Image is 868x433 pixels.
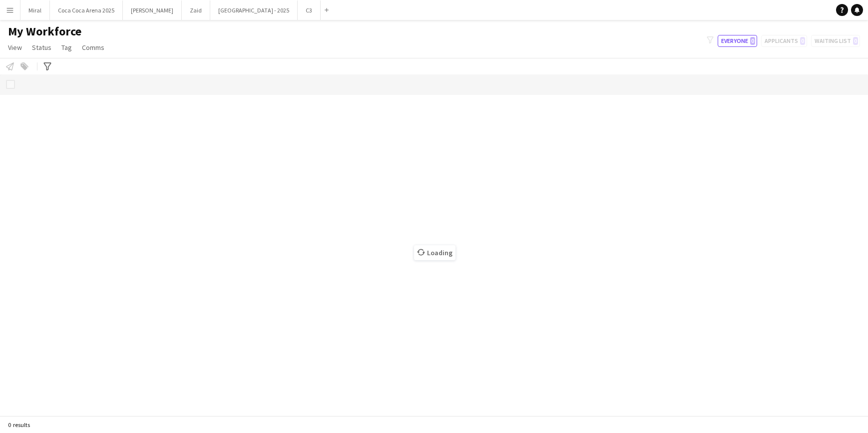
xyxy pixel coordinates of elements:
[414,245,455,260] span: Loading
[8,24,81,39] span: My Workforce
[78,41,108,54] a: Comms
[182,0,210,20] button: Zaid
[61,43,72,52] span: Tag
[210,0,298,20] button: [GEOGRAPHIC_DATA] - 2025
[20,0,50,20] button: Miral
[82,43,104,52] span: Comms
[750,37,755,45] span: 0
[57,41,76,54] a: Tag
[123,0,182,20] button: [PERSON_NAME]
[32,43,51,52] span: Status
[298,0,321,20] button: C3
[50,0,123,20] button: Coca Coca Arena 2025
[4,41,26,54] a: View
[8,43,22,52] span: View
[28,41,55,54] a: Status
[718,35,757,47] button: Everyone0
[41,60,53,72] app-action-btn: Advanced filters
